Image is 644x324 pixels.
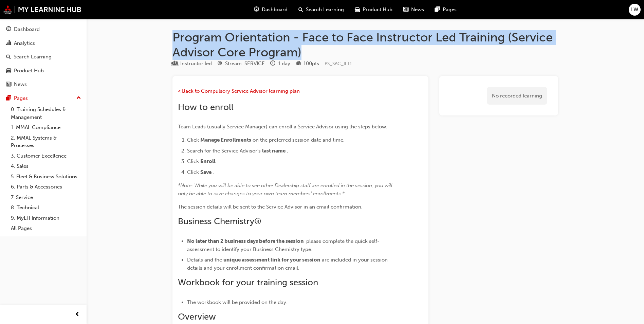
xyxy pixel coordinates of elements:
[178,124,387,130] span: Team Leads (usually Service Manager) can enroll a Service Advisor using the steps below:
[187,238,305,244] span: No later than 2 business days before the session ​
[3,22,84,92] button: DashboardAnalyticsSearch LearningProduct HubNews
[180,60,212,68] div: Instructor led
[443,6,457,14] span: Pages
[6,95,11,102] span: pages-icon
[225,60,265,68] div: Stream: SERVICE
[8,122,84,133] a: 1. MMAL Compliance
[287,148,288,154] span: .
[429,3,462,17] a: pages-iconPages
[298,5,303,14] span: search-icon
[187,137,199,143] span: Click
[217,61,222,67] span: target-icon
[3,5,81,14] img: mmal
[254,5,259,14] span: guage-icon
[8,213,84,223] a: 9. MyLH Information
[172,61,178,67] span: learningResourceType_INSTRUCTOR_LED-icon
[403,5,408,14] span: news-icon
[249,3,293,17] a: guage-iconDashboard
[187,169,199,175] span: Click
[3,78,84,91] a: News
[6,54,11,60] span: search-icon
[172,59,212,68] div: Type
[6,40,11,47] span: chart-icon
[3,92,84,105] button: Pages
[8,202,84,213] a: 8. Technical
[270,61,275,67] span: clock-icon
[6,82,11,88] span: news-icon
[349,3,398,17] a: car-iconProduct Hub
[306,6,344,14] span: Search Learning
[217,59,265,68] div: Stream
[8,223,84,234] a: All Pages
[178,277,318,288] span: Workbook for your training session
[3,37,84,50] a: Analytics
[178,204,363,210] span: The session details will be sent to the Service Advisor in an email confirmation.
[3,51,84,63] a: Search Learning
[178,216,261,227] span: Business Chemistry®
[8,182,84,192] a: 6. Parts & Accessories
[200,158,216,164] span: Enroll
[187,148,261,154] span: Search for the Service Advisor's
[6,68,11,74] span: car-icon
[178,88,300,94] a: < Back to Compulsory Service Advisor learning plan
[631,6,638,14] span: LW
[487,87,547,105] div: No recorded learning
[8,172,84,182] a: 5. Fleet & Business Solutions
[14,67,44,75] div: Product Hub
[178,311,216,322] span: Overview
[629,4,641,16] button: LW
[14,80,27,88] div: News
[325,61,352,67] span: Learning resource code
[8,192,84,203] a: 7. Service
[187,257,222,263] span: Details and the
[76,94,81,103] span: up-icon
[178,102,234,112] span: How to enroll
[293,3,349,17] a: search-iconSearch Learning
[14,94,28,102] div: Pages
[363,6,392,14] span: Product Hub
[355,5,360,14] span: car-icon
[187,299,288,305] span: The workbook will be provided on the day.
[187,158,199,164] span: Click
[8,161,84,172] a: 4. Sales
[253,137,345,143] span: on the preferred session date and time.
[6,26,11,33] span: guage-icon
[172,30,558,59] h1: Program Orientation - Face to Face Instructor Led Training (Service Advisor Core Program)
[178,182,394,197] span: *Note: While you will be able to see other Dealership staff are enrolled in the session, you will...
[411,6,424,14] span: News
[14,25,40,33] div: Dashboard
[200,137,251,143] span: Manage Enrollments
[303,60,319,68] div: 100 pts
[14,39,35,47] div: Analytics
[200,169,211,175] span: Save
[3,23,84,36] a: Dashboard
[262,6,288,14] span: Dashboard
[217,158,218,164] span: .
[8,151,84,161] a: 3. Customer Excellence
[8,133,84,151] a: 2. MMAL Systems & Processes
[435,5,440,14] span: pages-icon
[187,238,380,252] span: please complete the quick self-assessment to identify your Business Chemistry type.
[14,53,52,61] div: Search Learning
[223,257,320,263] span: unique assessment link for your session
[75,310,80,319] span: prev-icon
[8,104,84,122] a: 0. Training Schedules & Management
[213,169,214,175] span: .
[3,65,84,77] a: Product Hub
[278,60,290,68] div: 1 day
[296,59,319,68] div: Points
[398,3,429,17] a: news-iconNews
[270,59,290,68] div: Duration
[262,148,286,154] span: last name
[296,61,301,67] span: podium-icon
